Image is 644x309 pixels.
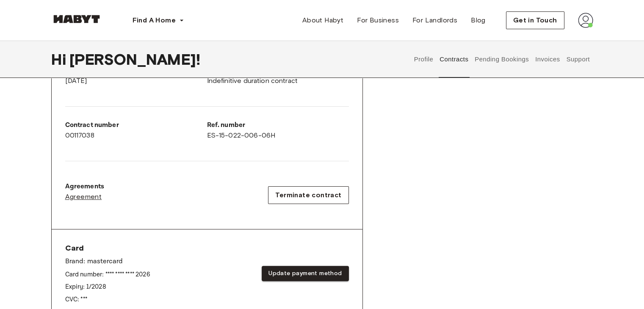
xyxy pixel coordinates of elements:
button: Update payment method [262,266,348,281]
span: For Business [357,15,399,25]
button: Terminate contract [268,186,348,204]
div: ES-15-022-006-06H [207,120,349,141]
button: Profile [413,41,434,78]
div: 00117038 [65,120,207,141]
a: Agreement [65,192,105,202]
a: Blog [464,12,492,29]
span: Hi [51,50,69,68]
p: Ref. number [207,120,349,130]
button: Contracts [439,41,470,78]
span: Find A Home [133,15,176,25]
span: [PERSON_NAME] ! [69,50,200,68]
a: About Habyt [296,12,350,29]
button: Find A Home [126,12,191,29]
img: avatar [578,13,593,28]
img: Habyt [51,15,102,23]
span: About Habyt [302,15,343,25]
a: For Landlords [406,12,464,29]
p: Expiry: 1 / 2028 [65,282,150,291]
span: Get in Touch [513,15,557,25]
span: Card [65,243,150,253]
p: Contract number [65,120,207,130]
button: Pending Bookings [474,41,530,78]
a: For Business [350,12,406,29]
button: Invoices [534,41,561,78]
span: Agreement [65,192,102,202]
span: For Landlords [412,15,457,25]
span: Terminate contract [275,190,341,200]
div: user profile tabs [411,41,593,78]
p: Brand: mastercard [65,257,150,267]
span: Blog [471,15,486,25]
button: Support [565,41,591,78]
button: Get in Touch [506,11,564,29]
p: Agreements [65,182,105,192]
